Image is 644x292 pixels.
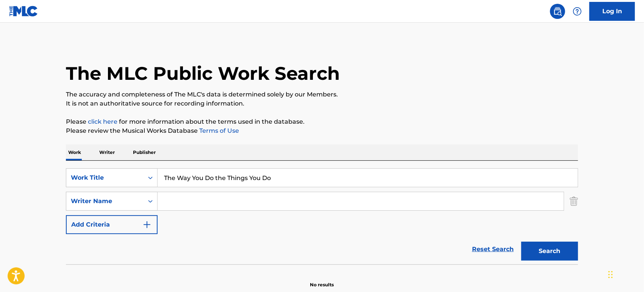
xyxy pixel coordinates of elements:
[88,118,117,125] a: click here
[71,173,139,182] div: Work Title
[142,220,152,229] img: 9d2ae6d4665cec9f34b9.svg
[66,117,578,126] p: Please for more information about the terms used in the database.
[131,144,158,160] p: Publisher
[66,90,578,99] p: The accuracy and completeness of The MLC's data is determined solely by our Members.
[310,272,334,288] p: No results
[589,2,635,21] a: Log In
[606,256,644,292] iframe: Chat Widget
[66,144,83,160] p: Work
[553,7,562,16] img: search
[550,4,565,19] a: Public Search
[198,127,239,134] a: Terms of Use
[468,241,517,258] a: Reset Search
[570,192,578,211] img: Delete Criterion
[66,215,158,234] button: Add Criteria
[570,4,585,19] div: Help
[66,168,578,264] form: Search Form
[9,6,38,17] img: MLC Logo
[97,144,117,160] p: Writer
[608,263,613,286] div: Drag
[71,197,139,206] div: Writer Name
[66,62,340,85] h1: The MLC Public Work Search
[573,7,582,16] img: help
[66,126,578,135] p: Please review the Musical Works Database
[521,242,578,261] button: Search
[66,99,578,108] p: It is not an authoritative source for recording information.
